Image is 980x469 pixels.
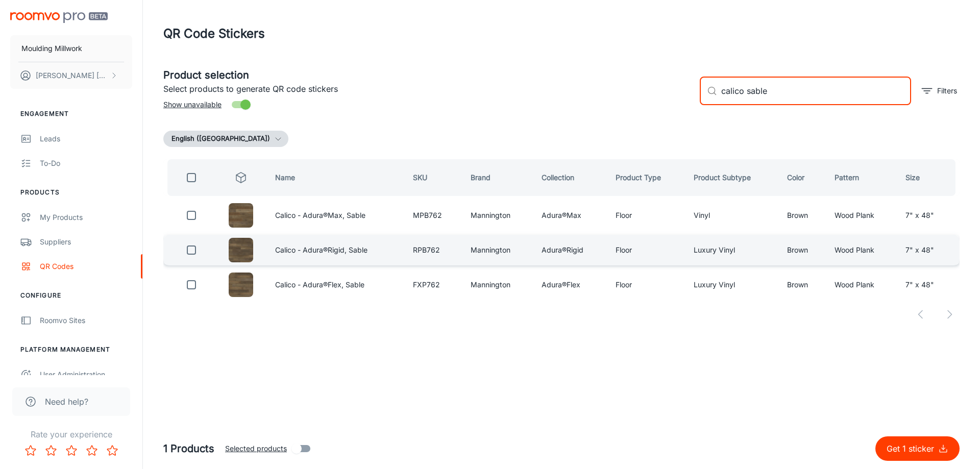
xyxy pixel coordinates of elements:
td: 7" x 48" [897,269,960,300]
td: Luxury Vinyl [685,269,779,300]
td: Wood Plank [826,235,898,265]
td: Mannington [462,269,534,300]
h1: QR Code Stickers [163,24,265,43]
img: Roomvo PRO Beta [10,12,108,23]
th: Size [897,159,960,196]
td: Brown [779,235,826,265]
td: Calico - Adura®Rigid, Sable [267,235,405,265]
div: User Administration [40,369,132,380]
th: Product Subtype [685,159,779,196]
div: Leads [40,133,132,144]
td: RPB762 [405,235,462,265]
p: [PERSON_NAME] [PERSON_NAME] [36,70,108,81]
span: Show unavailable [163,99,222,110]
div: To-do [40,158,132,169]
th: Collection [533,159,607,196]
td: Wood Plank [826,269,898,300]
td: 7" x 48" [897,200,960,231]
th: Pattern [826,159,898,196]
div: QR Codes [40,261,132,272]
button: Moulding Millwork [10,35,132,62]
div: Roomvo Sites [40,315,132,326]
th: Brand [462,159,534,196]
button: English ([GEOGRAPHIC_DATA]) [163,131,288,147]
th: Product Type [607,159,685,196]
td: Brown [779,269,826,300]
td: Brown [779,200,826,231]
td: Adura®Max [533,200,607,231]
th: Color [779,159,826,196]
button: filter [919,83,960,99]
p: Filters [937,85,957,96]
td: Adura®Flex [533,269,607,300]
input: Search by SKU, brand, collection... [721,77,911,105]
td: Wood Plank [826,200,898,231]
td: Mannington [462,200,534,231]
h5: Product selection [163,67,692,83]
p: Moulding Millwork [21,43,82,54]
div: My Products [40,212,132,223]
td: MPB762 [405,200,462,231]
th: SKU [405,159,462,196]
td: Floor [607,235,685,265]
td: Vinyl [685,200,779,231]
td: Calico - Adura®Flex, Sable [267,269,405,300]
td: Floor [607,269,685,300]
td: Mannington [462,235,534,265]
th: Name [267,159,405,196]
td: Luxury Vinyl [685,235,779,265]
td: Floor [607,200,685,231]
p: Select products to generate QR code stickers [163,83,692,95]
td: Adura®Rigid [533,235,607,265]
td: 7" x 48" [897,235,960,265]
button: [PERSON_NAME] [PERSON_NAME] [10,62,132,89]
div: Suppliers [40,236,132,248]
td: Calico - Adura®Max, Sable [267,200,405,231]
td: FXP762 [405,269,462,300]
